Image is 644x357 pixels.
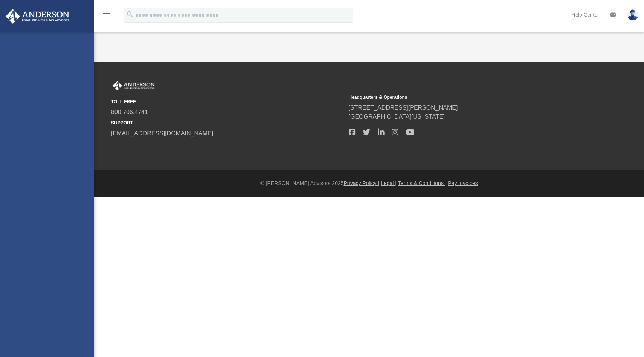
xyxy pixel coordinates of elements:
a: [GEOGRAPHIC_DATA][US_STATE] [349,113,445,120]
small: Headquarters & Operations [349,94,581,101]
a: menu [102,14,111,20]
div: © [PERSON_NAME] Advisors 2025 [94,179,644,187]
i: search [126,10,134,18]
i: menu [102,11,111,20]
img: Anderson Advisors Platinum Portal [3,9,72,24]
a: [EMAIL_ADDRESS][DOMAIN_NAME] [111,130,213,136]
a: Legal | [381,180,397,186]
img: User Pic [627,9,638,20]
a: 800.706.4741 [111,109,148,115]
a: Pay Invoices [448,180,478,186]
small: TOLL FREE [111,98,343,105]
a: Terms & Conditions | [398,180,447,186]
small: SUPPORT [111,120,343,126]
a: Privacy Policy | [344,180,380,186]
img: Anderson Advisors Platinum Portal [111,81,156,91]
a: [STREET_ADDRESS][PERSON_NAME] [349,104,458,111]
